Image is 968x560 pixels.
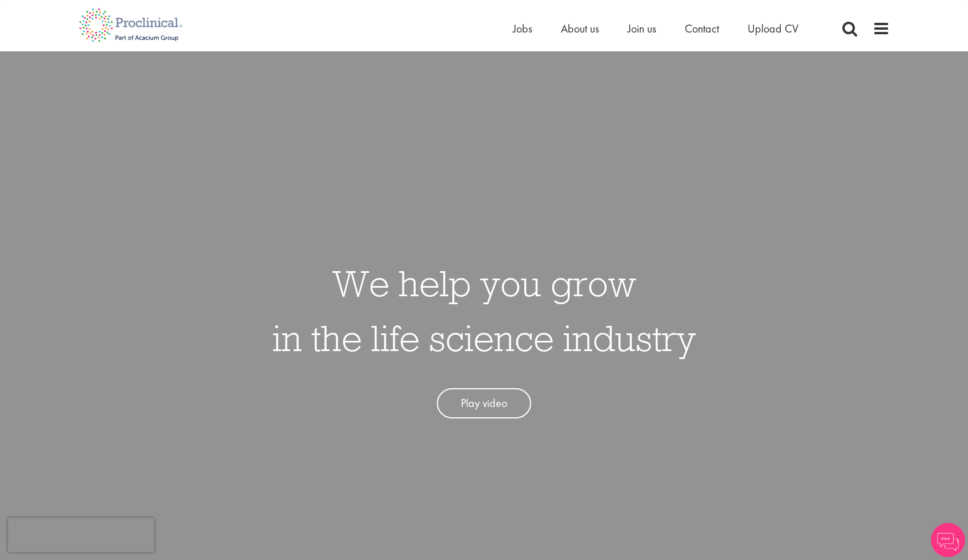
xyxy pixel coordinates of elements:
[685,21,719,36] a: Contact
[628,21,656,36] a: Join us
[561,21,599,36] a: About us
[437,388,531,418] a: Play video
[272,256,696,365] h1: We help you grow in the life science industry
[513,21,532,36] a: Jobs
[748,21,798,36] a: Upload CV
[931,523,965,557] img: Chatbot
